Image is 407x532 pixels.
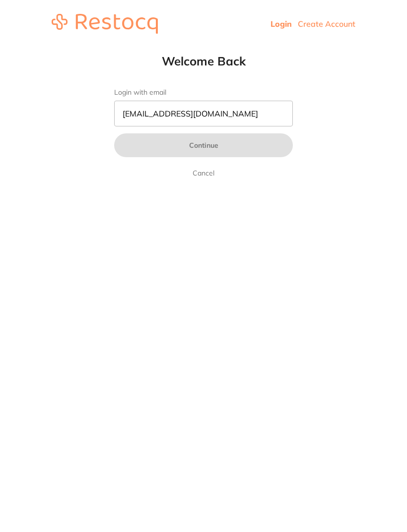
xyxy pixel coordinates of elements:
[298,19,355,29] a: Create Account
[52,14,158,34] img: restocq_logo.svg
[191,167,216,179] a: Cancel
[114,88,293,97] label: Login with email
[271,19,292,29] a: Login
[94,54,313,68] h1: Welcome Back
[114,133,293,157] button: Continue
